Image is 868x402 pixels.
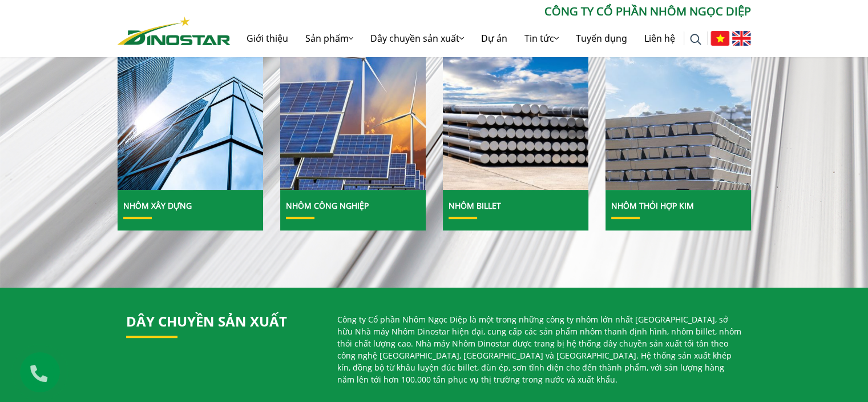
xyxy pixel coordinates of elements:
[280,11,425,190] img: Nhôm Công nghiệp
[118,17,231,45] img: Nhôm Dinostar
[473,20,516,57] a: Dự án
[286,200,369,211] a: Nhôm Công nghiệp
[443,12,588,190] a: Nhôm Billet
[605,12,751,190] a: Nhôm Thỏi hợp kim
[567,20,636,57] a: Tuyển dụng
[231,3,751,20] p: CÔNG TY CỔ PHẦN NHÔM NGỌC DIỆP
[732,31,751,46] img: English
[690,34,701,45] img: search
[442,11,588,190] img: Nhôm Billet
[362,20,473,57] a: Dây chuyền sản xuất
[118,12,263,190] a: Nhôm Xây dựng
[280,12,426,190] a: Nhôm Công nghiệp
[516,20,567,57] a: Tin tức
[118,14,231,45] a: Nhôm Dinostar
[710,31,729,46] img: Tiếng Việt
[611,200,694,211] a: Nhôm Thỏi hợp kim
[126,312,287,331] a: Dây chuyền sản xuất
[605,11,750,190] img: Nhôm Thỏi hợp kim
[337,313,742,385] p: Công ty Cổ phần Nhôm Ngọc Diệp là một trong những công ty nhôm lớn nhất [GEOGRAPHIC_DATA], sở hữu...
[117,11,263,190] img: Nhôm Xây dựng
[636,20,684,57] a: Liên hệ
[449,200,501,211] a: Nhôm Billet
[297,20,362,57] a: Sản phẩm
[238,20,297,57] a: Giới thiệu
[123,200,192,211] a: Nhôm Xây dựng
